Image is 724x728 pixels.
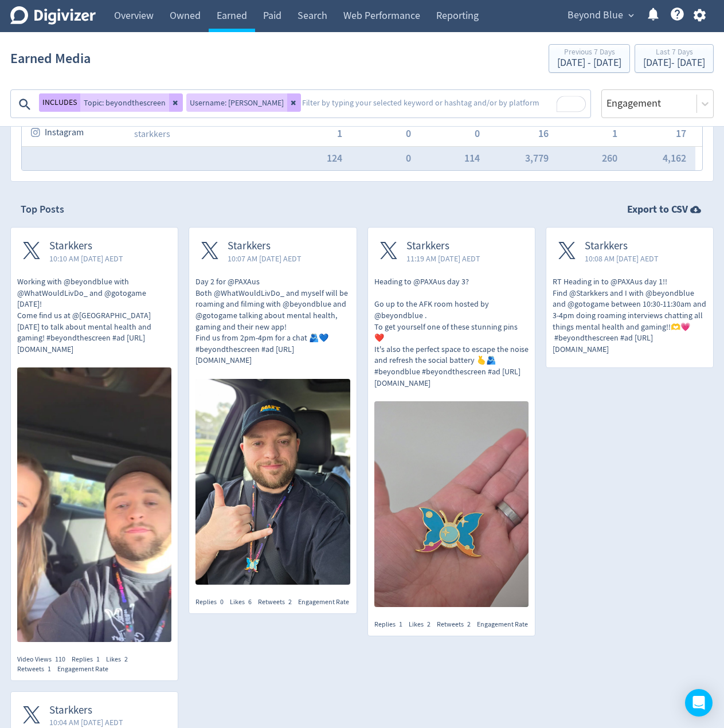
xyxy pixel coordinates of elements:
[437,620,477,629] div: Retweets
[190,99,284,107] span: Username: [PERSON_NAME]
[568,6,623,25] span: Beyond Blue
[49,717,123,728] span: 10:04 AM [DATE] AEDT
[663,153,686,163] button: 4,162
[230,597,258,607] div: Likes
[477,620,528,629] div: Engagement Rate
[17,655,72,664] div: Video Views
[49,240,123,253] span: Starkkers
[406,253,480,264] span: 11:19 AM [DATE] AEDT
[288,597,292,606] span: 2
[643,48,705,58] div: Last 7 Days
[39,93,80,112] button: INCLUDES
[538,128,549,139] button: 16
[327,153,342,163] button: 124
[374,276,529,389] p: Heading to @PAXAus day 3? Go up to the AFK room hosted by @beyondblue . To get yourself one of th...
[195,276,350,366] p: Day 2 for @PAXAus Both @WhatWouldLivDo_ and myself will be roaming and filming with @beyondblue a...
[49,704,123,717] span: Starkkers
[72,655,106,664] div: Replies
[301,93,589,116] textarea: To enrich screen reader interactions, please activate Accessibility in Grammarly extension settings
[45,122,84,144] span: Instagram
[557,48,621,58] div: Previous 7 Days
[409,620,437,629] div: Likes
[298,597,349,607] div: Engagement Rate
[585,240,659,253] span: Starkkers
[676,128,686,139] button: 17
[220,597,224,606] span: 0
[17,276,171,355] p: Working with @beyondblue with @WhatWouldLivDo_ and @gotogame [DATE]! Come find us at @[GEOGRAPHIC...
[557,58,621,68] div: [DATE] - [DATE]
[464,153,480,163] button: 114
[399,620,402,629] span: 1
[627,202,688,217] strong: Export to CSV
[55,655,65,664] span: 110
[248,597,252,606] span: 6
[612,128,617,139] button: 1
[106,655,134,664] div: Likes
[57,664,108,674] div: Engagement Rate
[228,253,302,264] span: 10:07 AM [DATE] AEDT
[406,240,480,253] span: Starkkers
[602,153,617,163] button: 260
[21,202,64,217] h2: Top Posts
[84,99,166,107] span: Topic: beyondthescreen
[368,228,535,610] a: Starkkers11:19 AM [DATE] AEDTHeading to @PAXAus day 3? Go up to the AFK room hosted by @beyondblu...
[467,620,471,629] span: 2
[11,228,178,645] a: Starkkers10:10 AM [DATE] AEDTWorking with @beyondblue with @WhatWouldLivDo_ and @gotogame [DATE]!...
[525,153,549,163] button: 3,779
[337,128,342,139] button: 1
[258,597,298,607] div: Retweets
[685,689,713,717] div: Open Intercom Messenger
[10,40,91,77] h1: Earned Media
[406,128,411,139] button: 0
[635,44,714,73] button: Last 7 Days[DATE]- [DATE]
[189,228,356,588] a: Starkkers10:07 AM [DATE] AEDTDay 2 for @PAXAus Both @WhatWouldLivDo_ and myself will be roaming a...
[643,58,705,68] div: [DATE] - [DATE]
[134,128,170,140] a: starkkers
[31,127,41,138] svg: instagram
[626,10,636,21] span: expand_more
[228,240,302,253] span: Starkkers
[17,664,57,674] div: Retweets
[195,597,230,607] div: Replies
[553,276,707,355] p: RT Heading in to @PAXAus day 1!! Find @Starkkers and I with @beyondblue and @gotogame between 10:...
[406,153,411,163] button: 0
[585,253,659,264] span: 10:08 AM [DATE] AEDT
[374,620,409,629] div: Replies
[96,655,100,664] span: 1
[427,620,431,629] span: 2
[475,128,480,139] button: 0
[48,664,51,674] span: 1
[124,655,128,664] span: 2
[546,228,713,355] a: Starkkers10:08 AM [DATE] AEDTRT Heading in to @PAXAus day 1!! Find @Starkkers and I with @beyondb...
[563,6,637,25] button: Beyond Blue
[549,44,630,73] button: Previous 7 Days[DATE] - [DATE]
[49,253,123,264] span: 10:10 AM [DATE] AEDT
